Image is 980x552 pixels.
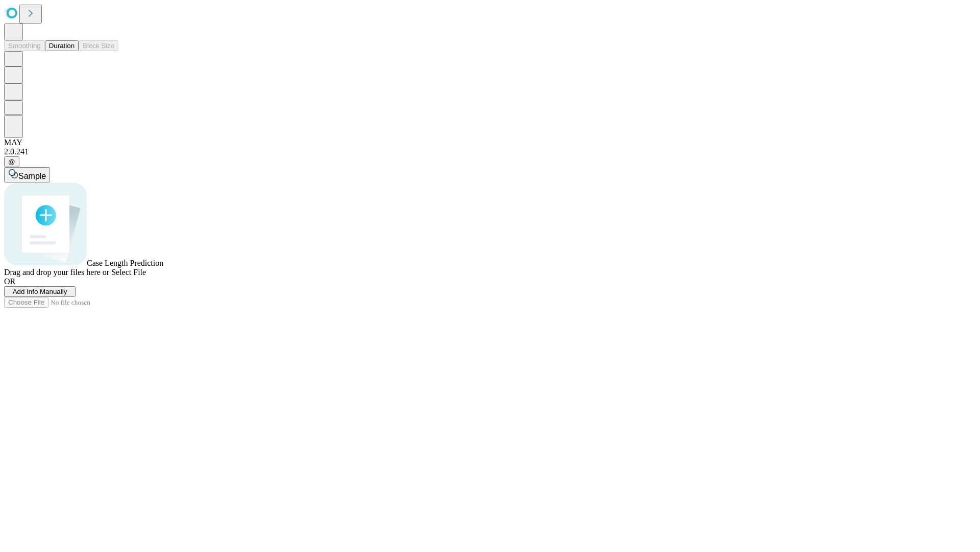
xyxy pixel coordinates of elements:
[8,158,15,166] span: @
[4,147,976,156] div: 2.0.241
[4,286,76,297] button: Add Info Manually
[79,40,118,51] button: Block Size
[4,138,976,147] div: MAY
[4,167,50,182] button: Sample
[4,156,19,167] button: @
[4,268,109,277] span: Drag and drop your files here or
[111,268,146,277] span: Select File
[45,40,79,51] button: Duration
[87,259,163,267] span: Case Length Prediction
[18,172,46,180] span: Sample
[4,40,45,51] button: Smoothing
[13,288,67,295] span: Add Info Manually
[4,277,15,286] span: OR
